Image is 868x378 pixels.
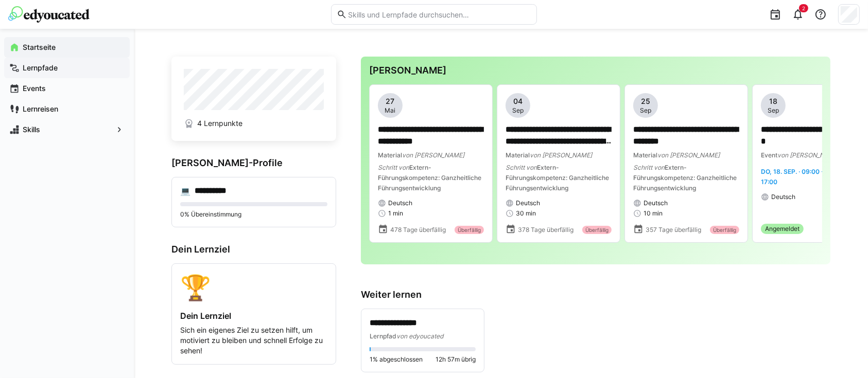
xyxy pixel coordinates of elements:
[385,106,396,115] span: Mai
[436,355,476,364] span: 12h 57m übrig
[633,164,665,171] span: Schritt von
[516,199,540,207] span: Deutsch
[802,5,805,11] span: 2
[347,10,531,19] input: Skills und Lernpfade durchsuchen…
[640,106,651,115] span: Sep
[506,164,537,171] span: Schritt von
[530,151,592,159] span: von [PERSON_NAME]
[378,164,481,192] span: Extern- Führungskompetenz: Ganzheitliche Führungsentwicklung
[396,332,443,340] span: von edyoucated
[390,226,446,234] span: 478 Tage überfällig
[761,151,777,159] span: Event
[506,164,609,192] span: Extern- Führungskompetenz: Ganzheitliche Führungsentwicklung
[513,96,523,106] span: 04
[369,65,822,76] h3: [PERSON_NAME]
[455,226,484,234] div: Überfällig
[644,209,663,218] span: 10 min
[370,332,396,340] span: Lernpfad
[506,151,530,159] span: Material
[171,157,336,169] h3: [PERSON_NAME]-Profile
[769,96,777,106] span: 18
[388,209,403,218] span: 1 min
[180,325,327,356] p: Sich ein eigenes Ziel zu setzen hilft, um motiviert zu bleiben und schnell Erfolge zu sehen!
[768,106,779,115] span: Sep
[180,311,327,321] h4: Dein Lernziel
[518,226,574,234] span: 378 Tage überfällig
[516,209,536,218] span: 30 min
[388,199,412,207] span: Deutsch
[370,355,423,364] span: 1% abgeschlossen
[633,164,737,192] span: Extern- Führungskompetenz: Ganzheitliche Führungsentwicklung
[641,96,650,106] span: 25
[402,151,464,159] span: von [PERSON_NAME]
[646,226,701,234] span: 357 Tage überfällig
[657,151,720,159] span: von [PERSON_NAME]
[771,193,795,201] span: Deutsch
[777,151,840,159] span: von [PERSON_NAME]
[180,272,327,302] div: 🏆
[644,199,668,207] span: Deutsch
[512,106,524,115] span: Sep
[180,210,327,219] p: 0% Übereinstimmung
[710,226,739,234] div: Überfällig
[633,151,657,159] span: Material
[197,118,242,129] span: 4 Lernpunkte
[765,225,800,233] span: Angemeldet
[361,289,830,300] h3: Weiter lernen
[582,226,612,234] div: Überfällig
[378,164,409,171] span: Schritt von
[171,244,336,255] h3: Dein Lernziel
[378,151,402,159] span: Material
[386,96,395,106] span: 27
[761,168,864,186] span: Do, 18. Sep. · 09:00 - Fr, 19. Sep. · 17:00
[180,186,190,196] div: 💻️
